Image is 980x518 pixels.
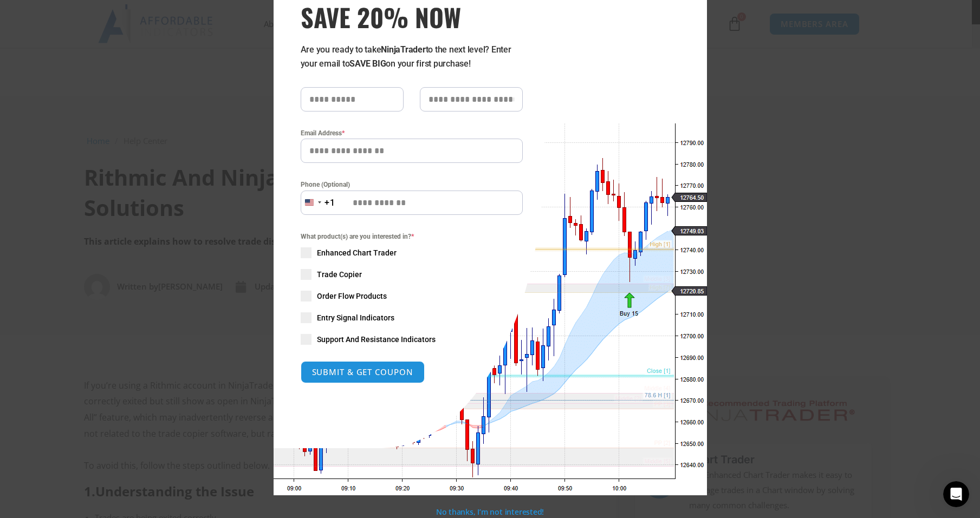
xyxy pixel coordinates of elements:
span: Entry Signal Indicators [317,312,394,323]
span: SAVE 20% NOW [301,2,523,32]
a: No thanks, I’m not interested! [436,507,544,517]
label: Enhanced Chart Trader [301,247,523,258]
label: Phone (Optional) [301,179,523,190]
label: Order Flow Products [301,291,523,301]
iframe: Intercom live chat [943,481,969,507]
label: Trade Copier [301,269,523,280]
span: What product(s) are you interested in? [301,231,523,242]
strong: SAVE BIG [349,58,386,69]
span: Support And Resistance Indicators [317,334,436,345]
label: Support And Resistance Indicators [301,334,523,345]
p: Are you ready to take to the next level? Enter your email to on your first purchase! [301,43,523,71]
label: Email Address [301,128,523,139]
div: +1 [324,196,335,210]
strong: NinjaTrader [381,44,425,55]
label: Entry Signal Indicators [301,312,523,323]
span: Order Flow Products [317,291,387,301]
span: Trade Copier [317,269,362,280]
button: Selected country [301,191,335,215]
span: Enhanced Chart Trader [317,247,397,258]
button: SUBMIT & GET COUPON [301,361,425,383]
